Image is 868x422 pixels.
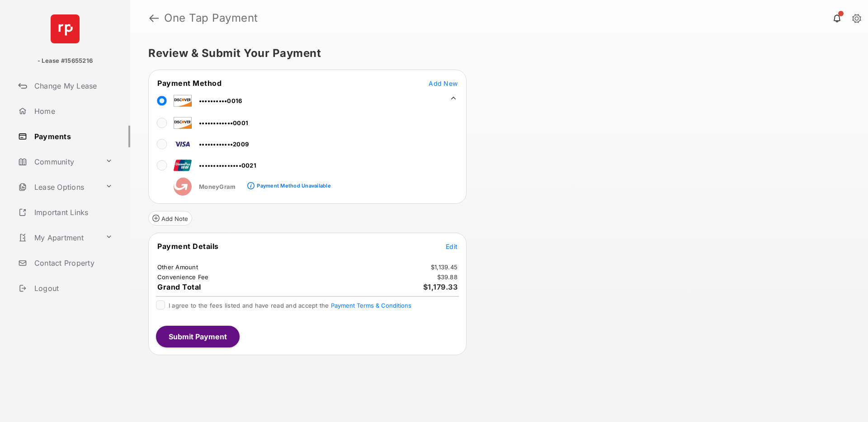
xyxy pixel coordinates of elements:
[331,302,411,309] button: I agree to the fees listed and have read and accept the
[51,14,80,43] img: svg+xml;base64,PHN2ZyB4bWxucz0iaHR0cDovL3d3dy53My5vcmcvMjAwMC9zdmciIHdpZHRoPSI2NCIgaGVpZ2h0PSI2NC...
[14,176,102,198] a: Lease Options
[14,126,130,147] a: Payments
[446,242,458,251] button: Edit
[157,263,198,271] td: Other Amount
[429,80,458,87] span: Add New
[14,151,102,173] a: Community
[257,183,330,189] div: Payment Method Unavailable
[164,13,258,23] strong: One Tap Payment
[38,56,93,66] p: - Lease #15655216
[14,252,130,274] a: Contact Property
[437,273,458,281] td: $39.88
[446,243,458,250] span: Edit
[156,326,240,347] button: Submit Payment
[14,227,102,249] a: My Apartment
[14,75,130,97] a: Change My Lease
[14,100,130,122] a: Home
[157,79,222,88] span: Payment Method
[148,48,843,59] h5: Review & Submit Your Payment
[199,119,248,127] span: ••••••••••••0001
[199,141,249,148] span: ••••••••••••2009
[14,277,130,299] a: Logout
[157,273,209,281] td: Convenience Fee
[157,242,219,251] span: Payment Details
[157,282,201,291] span: Grand Total
[429,79,458,88] button: Add New
[255,175,330,191] a: Payment Method Unavailable
[169,302,411,309] span: I agree to the fees listed and have read and accept the
[199,97,242,104] span: ••••••••••0016
[423,282,458,291] span: $1,179.33
[199,162,256,169] span: •••••••••••••••0021
[199,183,236,190] span: MoneyGram
[148,211,192,225] button: Add Note
[430,263,458,271] td: $1,139.45
[14,202,116,223] a: Important Links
